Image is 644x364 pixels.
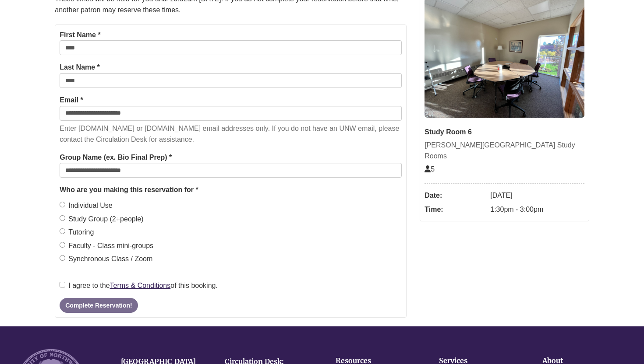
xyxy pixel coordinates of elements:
[60,152,172,163] label: Group Name (ex. Bio Final Prep) *
[60,215,65,221] input: Study Group (2+people)
[60,227,94,238] label: Tutoring
[490,189,584,203] dd: [DATE]
[425,126,584,138] div: Study Room 6
[60,62,100,73] label: Last Name *
[110,282,171,289] a: Terms & Conditions
[60,280,218,291] label: I agree to the of this booking.
[60,202,65,207] input: Individual Use
[60,298,138,313] button: Complete Reservation!
[425,140,584,162] div: [PERSON_NAME][GEOGRAPHIC_DATA] Study Rooms
[60,184,402,196] legend: Who are you making this reservation for *
[490,203,584,217] dd: 1:30pm - 3:00pm
[425,203,486,217] dt: Time:
[60,123,402,145] p: Enter [DOMAIN_NAME] or [DOMAIN_NAME] email addresses only. If you do not have an UNW email, pleas...
[60,253,152,265] label: Synchronous Class / Zoom
[60,242,65,248] input: Faculty - Class mini-groups
[60,94,83,106] label: Email *
[60,29,100,41] label: First Name *
[425,189,486,203] dt: Date:
[60,240,153,252] label: Faculty - Class mini-groups
[60,228,65,234] input: Tutoring
[60,200,113,211] label: Individual Use
[60,282,65,287] input: I agree to theTerms & Conditionsof this booking.
[425,165,435,173] span: The capacity of this space
[60,213,143,225] label: Study Group (2+people)
[60,255,65,261] input: Synchronous Class / Zoom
